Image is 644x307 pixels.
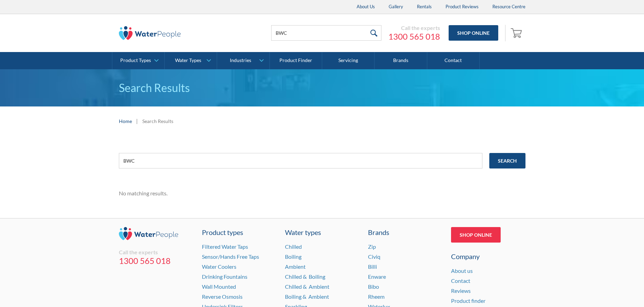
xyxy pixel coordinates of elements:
a: Chilled & Ambient [285,283,329,290]
div: Water Types [175,58,201,63]
a: Water Types [165,52,217,69]
a: Product finder [451,297,485,304]
a: Billi [368,263,377,270]
div: Company [451,251,525,262]
a: Industries [217,52,269,69]
img: The Water People [119,26,181,40]
h1: Search Results [119,80,525,96]
a: Sensor/Hands Free Taps [202,253,259,260]
a: Brands [375,52,427,69]
input: e.g. chilled water cooler [119,153,482,168]
a: Water Coolers [202,263,236,270]
a: Product types [202,227,276,237]
div: Brands [368,227,442,237]
a: Reverse Osmosis [202,293,243,300]
a: Product Types [112,52,164,69]
a: Filtered Water Taps [202,243,248,250]
a: Contact [451,277,470,284]
a: Servicing [322,52,375,69]
a: 1300 565 018 [388,31,440,42]
input: Search [489,153,525,168]
div: Search Results [142,117,173,125]
div: Call the experts [119,249,193,256]
a: Shop Online [449,25,498,41]
div: Industries [230,58,251,63]
a: Rheem [368,293,385,300]
a: Product Finder [270,52,322,69]
a: Home [119,117,132,125]
a: Boiling & Ambient [285,293,329,300]
a: Reviews [451,287,471,294]
a: Civiq [368,253,380,260]
div: Product Types [120,58,151,63]
input: Search products [271,25,381,41]
a: Water types [285,227,359,237]
div: Call the experts [388,24,440,31]
a: Drinking Fountains [202,273,247,280]
a: Contact [427,52,480,69]
a: Bibo [368,283,379,290]
a: Chilled [285,243,302,250]
a: Zip [368,243,376,250]
a: Boiling [285,253,301,260]
div: | [135,117,139,125]
a: Open cart [509,25,525,41]
a: About us [451,267,473,274]
a: Enware [368,273,386,280]
a: Wall Mounted [202,283,236,290]
a: Ambient [285,263,306,270]
a: Shop Online [451,227,501,243]
div: No matching results. [119,189,525,197]
img: shopping cart [511,27,524,38]
a: Chilled & Boiling [285,273,325,280]
a: 1300 565 018 [119,256,193,266]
